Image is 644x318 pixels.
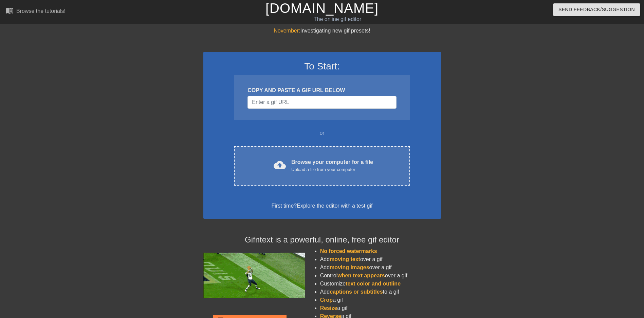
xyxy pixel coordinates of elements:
[203,27,441,35] div: Investigating new gif presets!
[265,1,379,16] a: [DOMAIN_NAME]
[320,263,441,272] li: Add over a gif
[274,159,286,171] span: cloud_upload
[320,255,441,263] li: Add over a gif
[330,256,360,262] span: moving text
[330,264,369,270] span: moving images
[558,5,635,14] span: Send Feedback/Suggestion
[212,61,432,72] h3: To Start:
[346,281,401,287] span: text color and outline
[203,235,441,245] h4: Gifntext is a powerful, online, free gif editor
[320,296,441,304] li: a gif
[221,129,423,137] div: or
[337,273,385,278] span: when text appears
[320,297,333,303] span: Crop
[274,28,300,34] span: November:
[218,15,457,23] div: The online gif editor
[247,86,396,94] div: COPY AND PASTE A GIF URL BELOW
[320,288,441,296] li: Add to a gif
[330,289,383,295] span: captions or subtitles
[16,8,66,14] div: Browse the tutorials!
[320,304,441,312] li: a gif
[203,253,305,298] img: football_small.gif
[291,158,373,173] div: Browse your computer for a file
[5,6,14,15] span: menu_book
[291,166,373,173] div: Upload a file from your computer
[553,3,640,16] button: Send Feedback/Suggestion
[320,272,441,280] li: Control over a gif
[320,305,337,311] span: Resize
[297,203,372,209] a: Explore the editor with a test gif
[212,202,432,210] div: First time?
[320,248,377,254] span: No forced watermarks
[320,280,441,288] li: Customize
[247,96,396,109] input: Username
[5,6,66,17] a: Browse the tutorials!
